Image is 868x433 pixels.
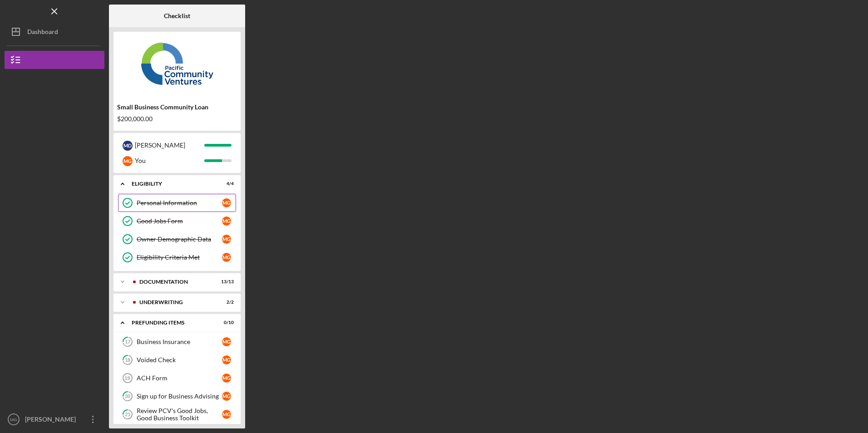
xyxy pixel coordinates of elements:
div: Underwriting [139,300,211,305]
div: 4 / 4 [217,181,234,187]
div: M G [222,198,231,207]
div: M D [123,141,133,151]
div: Dashboard [27,23,58,43]
div: M G [222,235,231,244]
tspan: 18 [125,357,130,363]
div: M G [123,156,133,166]
img: Product logo [113,36,241,91]
div: M G [222,337,231,346]
a: Personal InformationMG [118,194,236,212]
div: M G [222,253,231,262]
div: Business Insurance [137,338,222,345]
div: M G [222,410,231,419]
div: Documentation [139,279,211,285]
div: Sign up for Business Advising [137,393,222,400]
div: M G [222,355,231,364]
div: Voided Check [137,356,222,364]
b: Checklist [164,12,190,20]
div: Review PCV's Good Jobs, Good Business Toolkit [137,407,222,422]
div: Prefunding Items [132,320,211,325]
button: MG[PERSON_NAME] [5,410,104,428]
tspan: 21 [125,412,130,418]
tspan: 20 [125,394,131,399]
div: 0 / 10 [217,320,234,325]
div: M G [222,374,231,383]
div: Eligibility Criteria Met [137,254,222,261]
div: M G [222,392,231,401]
a: Eligibility Criteria MetMG [118,248,236,266]
a: Owner Demographic DataMG [118,230,236,248]
div: [PERSON_NAME] [23,410,82,431]
button: Dashboard [5,23,104,41]
text: MG [10,417,17,422]
div: Good Jobs Form [137,217,222,225]
div: ACH Form [137,374,222,382]
div: Owner Demographic Data [137,236,222,243]
div: 2 / 2 [217,300,234,305]
tspan: 17 [125,339,131,345]
a: 21Review PCV's Good Jobs, Good Business ToolkitMG [118,405,236,423]
div: Small Business Community Loan [117,103,237,111]
tspan: 19 [124,375,130,381]
div: $200,000.00 [117,115,237,123]
a: 18Voided CheckMG [118,351,236,369]
div: You [135,153,204,168]
a: 20Sign up for Business AdvisingMG [118,387,236,405]
a: 17Business InsuranceMG [118,333,236,351]
a: 19ACH FormMG [118,369,236,387]
div: Personal Information [137,199,222,207]
div: 13 / 13 [217,279,234,285]
div: [PERSON_NAME] [135,138,204,153]
div: Eligibility [132,181,211,187]
a: Good Jobs FormMG [118,212,236,230]
div: M G [222,216,231,226]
